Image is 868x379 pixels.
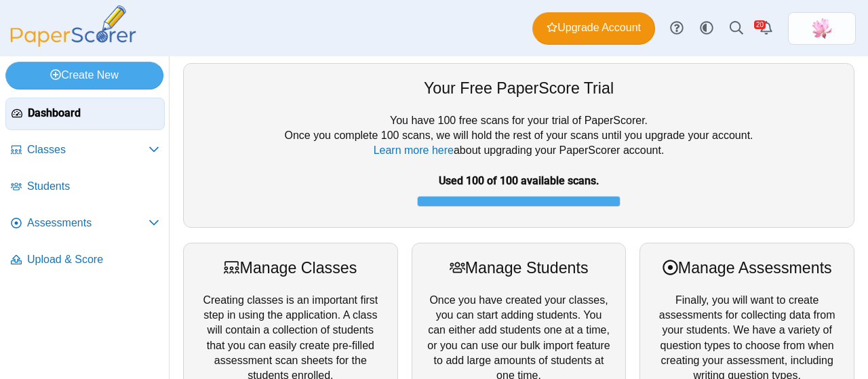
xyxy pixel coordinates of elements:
[532,12,655,45] a: Upgrade Account
[5,98,165,130] a: Dashboard
[27,179,159,194] span: Students
[811,18,833,39] img: ps.MuGhfZT6iQwmPTCC
[27,216,149,231] span: Assessments
[751,14,781,43] a: Alerts
[5,37,141,49] a: PaperScorer
[5,244,165,277] a: Upload & Score
[5,134,165,167] a: Classes
[5,62,163,89] a: Create New
[197,257,384,279] div: Manage Classes
[811,18,833,39] span: Xinmei Li
[788,12,856,45] a: ps.MuGhfZT6iQwmPTCC
[197,113,840,214] div: You have 100 free scans for your trial of PaperScorer. Once you complete 100 scans, we will hold ...
[426,257,612,279] div: Manage Students
[197,77,840,99] div: Your Free PaperScore Trial
[654,257,840,279] div: Manage Assessments
[5,207,165,240] a: Assessments
[5,5,141,47] img: PaperScorer
[374,144,454,156] a: Learn more here
[439,174,599,187] b: Used 100 of 100 available scans.
[5,171,165,203] a: Students
[547,20,641,35] span: Upgrade Account
[27,252,159,267] span: Upload & Score
[27,142,149,157] span: Classes
[28,106,159,121] span: Dashboard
